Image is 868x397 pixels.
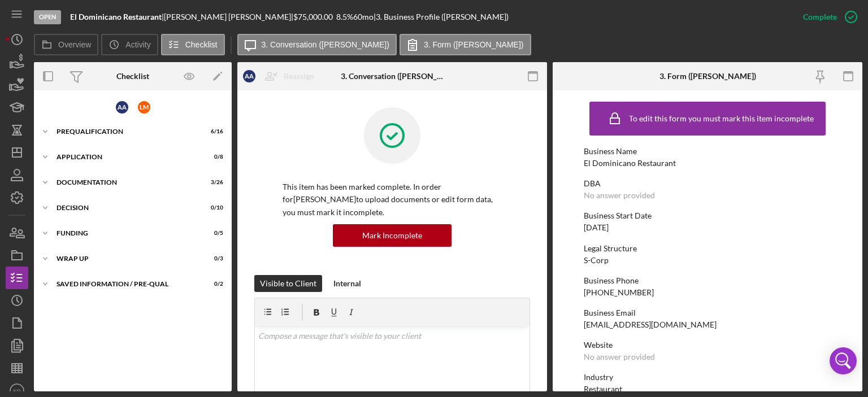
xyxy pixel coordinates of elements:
button: 3. Conversation ([PERSON_NAME]) [237,34,397,55]
div: S-Corp [584,256,609,265]
div: 8.5 % [336,12,353,21]
div: 0 / 10 [203,204,223,211]
div: | 3. Business Profile ([PERSON_NAME]) [374,12,509,21]
div: [PERSON_NAME] [PERSON_NAME] | [164,12,293,21]
div: Business Name [584,147,831,156]
div: 3. Conversation ([PERSON_NAME]) [341,72,444,81]
button: Checklist [161,34,225,55]
div: Open [34,10,61,24]
label: Checklist [185,40,218,49]
button: Visible to Client [254,275,322,292]
div: [EMAIL_ADDRESS][DOMAIN_NAME] [584,320,717,329]
div: | [70,12,164,21]
div: Prequalification [57,128,195,135]
div: Complete [803,6,837,28]
button: Internal [328,275,367,292]
label: 3. Conversation ([PERSON_NAME]) [262,40,389,49]
div: Restaurant [584,385,622,394]
div: Business Phone [584,276,831,285]
div: 0 / 3 [203,255,223,262]
div: 0 / 5 [203,230,223,237]
div: Wrap up [57,255,195,262]
button: Mark Incomplete [333,224,452,247]
div: Funding [57,230,195,237]
div: L M [138,101,150,114]
div: 60 mo [353,12,374,21]
label: Overview [58,40,91,49]
div: Industry [584,373,831,382]
div: DBA [584,179,831,188]
div: A A [116,101,128,114]
div: Internal [333,275,361,292]
text: KD [13,388,20,394]
div: [DATE] [584,223,609,232]
button: Complete [792,6,862,28]
div: Documentation [57,179,195,186]
div: 3 / 26 [203,179,223,186]
div: No answer provided [584,352,655,361]
div: Saved Information / Pre-Qual [57,281,195,287]
div: Decision [57,204,195,211]
div: 3. Form ([PERSON_NAME]) [659,72,756,81]
label: Activity [125,40,150,49]
div: Reassign [284,65,314,88]
b: El Dominicano Restaurant [70,12,162,21]
div: To edit this form you must mark this item incomplete [629,114,814,123]
div: No answer provided [584,191,655,200]
button: AAReassign [237,65,325,88]
div: Mark Incomplete [362,224,422,247]
div: Legal Structure [584,244,831,253]
div: 6 / 16 [203,128,223,135]
div: A A [243,70,255,82]
div: [PHONE_NUMBER] [584,288,654,297]
div: 0 / 2 [203,281,223,287]
label: 3. Form ([PERSON_NAME]) [424,40,524,49]
div: $75,000.00 [293,12,336,21]
button: Activity [101,34,158,55]
div: Application [57,154,195,160]
div: Business Email [584,308,831,317]
button: 3. Form ([PERSON_NAME]) [400,34,531,55]
div: Checklist [116,72,149,81]
p: This item has been marked complete. In order for [PERSON_NAME] to upload documents or edit form d... [283,181,502,219]
div: Business Start Date [584,211,831,220]
div: 0 / 8 [203,154,223,160]
div: El Dominicano Restaurant [584,159,676,168]
button: Overview [34,34,98,55]
div: Open Intercom Messenger [830,347,857,374]
div: Visible to Client [260,275,316,292]
div: Website [584,341,831,350]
